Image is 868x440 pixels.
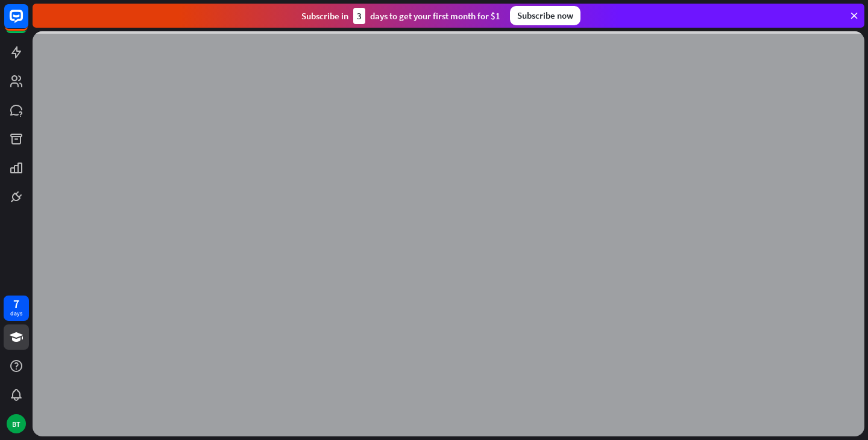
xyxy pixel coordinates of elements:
[7,414,26,433] div: BT
[510,6,580,25] div: Subscribe now
[10,309,22,318] div: days
[301,8,500,24] div: Subscribe in days to get your first month for $1
[13,299,19,309] div: 7
[353,8,365,24] div: 3
[4,296,29,321] a: 7 days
